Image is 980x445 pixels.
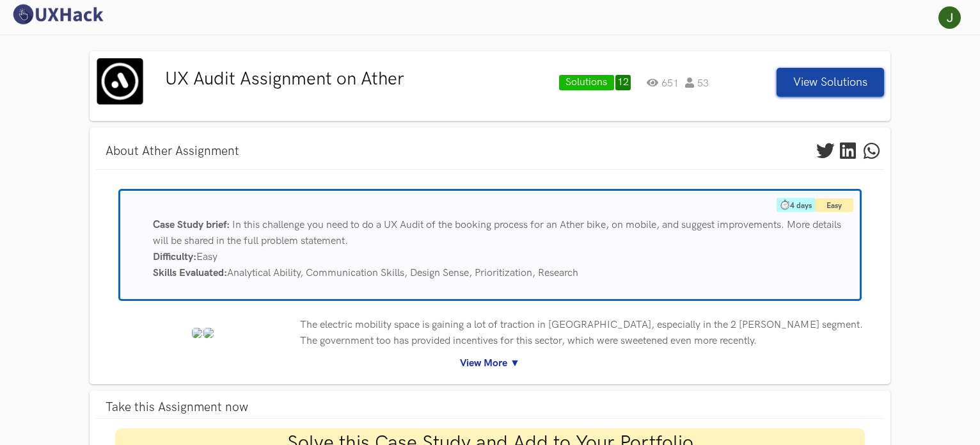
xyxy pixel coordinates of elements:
[153,219,841,247] span: In this challenge you need to do a UX Audit of the booking process for an Ather bike, on mobile, ...
[780,199,790,210] img: timer.png
[203,328,214,338] img: eb3dfcdd-5456-4681-ad58-536e19296d2d.png
[777,198,815,212] label: 4 days
[153,251,196,263] span: Difficulty:
[153,267,227,279] span: Skills Evaluated:
[143,249,860,265] div: Easy
[685,77,709,88] span: 53
[165,69,553,90] h3: UX Audit Assignment on Ather
[96,141,249,162] a: About Ather Assignment
[938,6,961,29] img: Your profile pic
[96,397,884,418] a: Take this Assignment now
[192,328,202,338] img: 7468ad45-d8e1-4629-a126-aafe483a701f.png
[559,75,614,90] a: Solutions
[615,75,631,90] a: 12
[300,317,874,349] p: The electric mobility space is gaining a lot of traction in [GEOGRAPHIC_DATA], especially in the ...
[106,355,874,371] a: View More ▼
[143,265,860,281] div: Analytical Ability, Communication Skills, Design Sense, Prioritization, Research
[96,58,144,106] img: Ather logo
[815,198,853,212] label: Easy
[10,3,106,26] img: UXHack logo
[777,68,884,97] button: View Solutions
[647,77,679,88] span: 651
[153,219,230,231] span: Case Study brief:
